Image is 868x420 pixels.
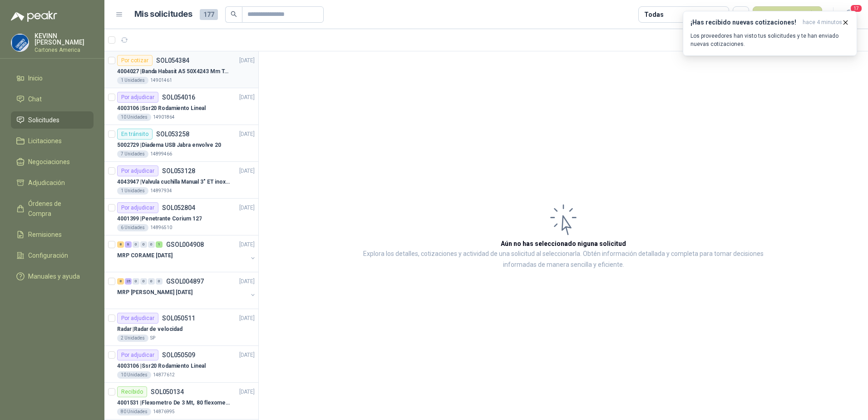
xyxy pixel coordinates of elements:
[104,88,258,125] a: Por adjudicarSOL054016[DATE] 4003106 |Ssr20 Rodamiento Lineal10 Unidades14901864
[166,278,204,285] p: GSOL004897
[803,19,842,26] span: hace 4 minutos
[117,325,182,334] p: Radar | Radar de velocidad
[104,383,258,420] a: RecibidoSOL050134[DATE] 4001531 |Flexometro De 3 Mt, 80 flexometros de 3 m Marca Tajima80 Unidade...
[117,239,256,268] a: 8 6 0 0 0 1 GSOL004908[DATE] MRP CORAME [DATE]
[28,199,85,219] span: Órdenes de Compra
[117,114,151,121] div: 10 Unidades
[117,67,230,76] p: 4004027 | Banda Habasit A5 50X4243 Mm Tension -2%
[104,199,258,235] a: Por adjudicarSOL052804[DATE] 4001399 |Penetrante Corium 1276 Unidades14896510
[104,51,258,88] a: Por cotizarSOL054384[DATE] 4004027 |Banda Habasit A5 50X4243 Mm Tension -2%1 Unidades14901461
[117,350,158,360] div: Por adjudicar
[156,278,163,285] div: 0
[133,278,139,285] div: 0
[117,371,151,379] div: 10 Unidades
[239,93,255,102] p: [DATE]
[150,224,172,231] p: 14896510
[148,278,155,285] div: 0
[150,77,172,84] p: 14901461
[239,204,255,212] p: [DATE]
[117,92,158,103] div: Por adjudicar
[153,371,175,379] p: 14877612
[150,335,155,342] p: SP
[11,70,94,87] a: Inicio
[117,224,148,231] div: 6 Unidades
[117,104,206,113] p: 4003106 | Ssr20 Rodamiento Lineal
[117,77,148,84] div: 1 Unidades
[35,47,94,53] p: Cartones America
[35,33,94,45] p: KEVINN [PERSON_NAME]
[11,153,94,170] a: Negociaciones
[28,178,65,188] span: Adjudicación
[151,389,184,395] p: SOL050134
[239,314,255,323] p: [DATE]
[117,165,158,176] div: Por adjudicar
[125,241,132,248] div: 6
[239,351,255,360] p: [DATE]
[117,241,124,248] div: 8
[153,114,175,121] p: 14901864
[156,131,189,137] p: SOL053258
[153,408,175,415] p: 14876995
[11,195,94,222] a: Órdenes de Compra
[117,187,148,195] div: 1 Unidades
[28,73,43,83] span: Inicio
[350,249,777,270] p: Explora los detalles, cotizaciones y actividad de una solicitud al seleccionarla. Obtén informaci...
[239,388,255,396] p: [DATE]
[683,11,857,56] button: ¡Has recibido nuevas cotizaciones!hace 4 minutos Los proveedores han visto tus solicitudes y te h...
[156,241,163,248] div: 1
[690,32,849,48] p: Los proveedores han visto tus solicitudes y te han enviado nuevas cotizaciones.
[11,34,29,51] img: Company Logo
[117,55,153,66] div: Por cotizar
[117,150,148,158] div: 7 Unidades
[11,90,94,108] a: Chat
[162,168,195,174] p: SOL053128
[850,4,863,13] span: 17
[117,313,158,324] div: Por adjudicar
[117,288,192,297] p: MRP [PERSON_NAME] [DATE]
[28,230,62,240] span: Remisiones
[117,202,158,213] div: Por adjudicar
[117,276,256,305] a: 8 25 0 0 0 0 GSOL004897[DATE] MRP [PERSON_NAME] [DATE]
[133,241,139,248] div: 0
[150,150,172,158] p: 14899466
[125,278,132,285] div: 25
[117,408,151,415] div: 80 Unidades
[117,178,230,186] p: 4043947 | Valvula cuchilla Manual 3" ET inox T/LUG
[28,157,70,167] span: Negociaciones
[166,241,204,248] p: GSOL004908
[150,187,172,195] p: 14897934
[104,346,258,383] a: Por adjudicarSOL050509[DATE] 4003106 |Ssr20 Rodamiento Lineal10 Unidades14877612
[162,315,195,321] p: SOL050511
[104,162,258,199] a: Por adjudicarSOL053128[DATE] 4043947 |Valvula cuchilla Manual 3" ET inox T/LUG1 Unidades14897934
[117,335,148,342] div: 2 Unidades
[117,251,173,260] p: MRP CORAME [DATE]
[117,141,221,150] p: 5002729 | Diadema USB Jabra envolve 20
[11,11,57,22] img: Logo peakr
[140,278,147,285] div: 0
[117,399,230,407] p: 4001531 | Flexometro De 3 Mt, 80 flexometros de 3 m Marca Tajima
[162,352,195,358] p: SOL050509
[239,277,255,286] p: [DATE]
[117,129,153,140] div: En tránsito
[690,19,799,26] h3: ¡Has recibido nuevas cotizaciones!
[117,278,124,285] div: 8
[28,94,42,104] span: Chat
[501,239,626,249] h3: Aún no has seleccionado niguna solicitud
[162,205,195,211] p: SOL052804
[11,132,94,150] a: Licitaciones
[117,215,202,223] p: 4001399 | Penetrante Corium 127
[11,174,94,191] a: Adjudicación
[11,226,94,243] a: Remisiones
[104,125,258,162] a: En tránsitoSOL053258[DATE] 5002729 |Diadema USB Jabra envolve 207 Unidades14899466
[28,136,62,146] span: Licitaciones
[28,115,59,125] span: Solicitudes
[644,10,663,20] div: Todas
[239,56,255,65] p: [DATE]
[11,111,94,129] a: Solicitudes
[239,130,255,139] p: [DATE]
[156,57,189,64] p: SOL054384
[11,268,94,285] a: Manuales y ayuda
[753,6,822,23] button: Nueva solicitud
[239,167,255,175] p: [DATE]
[134,8,192,21] h1: Mis solicitudes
